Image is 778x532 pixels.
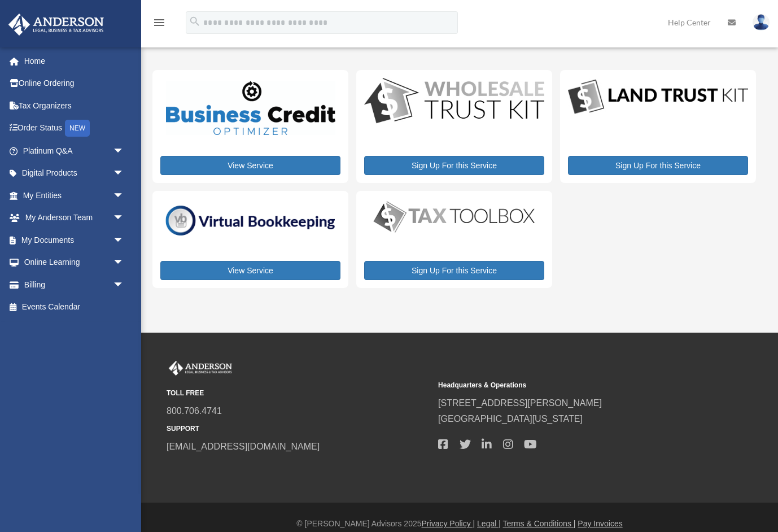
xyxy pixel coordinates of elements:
i: search [189,15,201,28]
img: Anderson Advisors Platinum Portal [167,361,234,376]
span: arrow_drop_down [113,207,136,230]
span: arrow_drop_down [113,251,136,274]
span: arrow_drop_down [113,273,136,296]
a: [STREET_ADDRESS][PERSON_NAME] [438,398,602,408]
span: arrow_drop_down [113,139,136,163]
img: taxtoolbox_new-1.webp [364,199,544,235]
span: arrow_drop_down [113,184,136,207]
a: Home [8,50,141,72]
a: Online Learningarrow_drop_down [8,251,141,274]
a: View Service [160,261,340,280]
a: View Service [160,156,340,175]
img: WS-Trust-Kit-lgo-1.jpg [364,78,544,125]
a: Events Calendar [8,296,141,319]
a: Order StatusNEW [8,117,141,140]
a: My Anderson Teamarrow_drop_down [8,207,141,229]
a: Pay Invoices [578,519,622,528]
a: [GEOGRAPHIC_DATA][US_STATE] [438,414,583,424]
small: SUPPORT [167,423,430,435]
a: Billingarrow_drop_down [8,273,141,296]
a: menu [152,20,166,29]
a: Platinum Q&Aarrow_drop_down [8,139,141,162]
a: Sign Up For this Service [568,156,748,175]
a: Privacy Policy | [422,519,475,528]
div: NEW [65,120,90,137]
a: Terms & Conditions | [503,519,576,528]
a: Legal | [477,519,501,528]
i: menu [152,16,166,29]
a: 800.706.4741 [167,406,222,416]
a: My Entitiesarrow_drop_down [8,184,141,207]
div: © [PERSON_NAME] Advisors 2025 [141,517,778,531]
span: arrow_drop_down [113,229,136,252]
a: [EMAIL_ADDRESS][DOMAIN_NAME] [167,442,320,451]
a: Tax Organizers [8,94,141,117]
a: Sign Up For this Service [364,156,544,175]
img: Anderson Advisors Platinum Portal [5,14,107,36]
img: LandTrust_lgo-1.jpg [568,78,748,116]
a: Sign Up For this Service [364,261,544,280]
img: User Pic [753,14,770,30]
a: My Documentsarrow_drop_down [8,229,141,251]
small: Headquarters & Operations [438,380,702,391]
a: Digital Productsarrow_drop_down [8,162,136,185]
small: TOLL FREE [167,387,430,399]
a: Online Ordering [8,72,141,95]
span: arrow_drop_down [113,162,136,185]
